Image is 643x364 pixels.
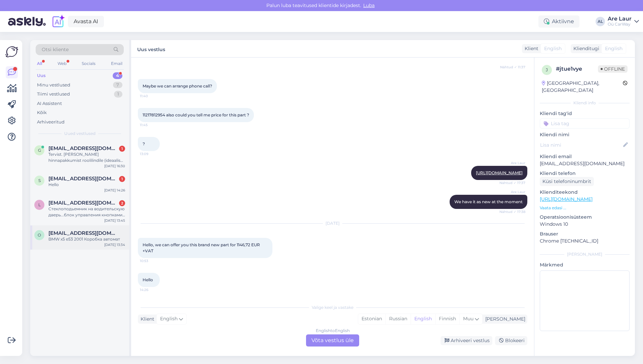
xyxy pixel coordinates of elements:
span: g [38,148,41,153]
span: English [605,45,622,52]
span: s [38,178,41,183]
span: Are Laur [500,189,525,194]
div: [GEOGRAPHIC_DATA], [GEOGRAPHIC_DATA] [542,80,623,94]
span: Logvinenkozhanna@mail.ru [48,200,118,206]
div: Arhiveeritud [37,119,65,125]
div: English to English [316,328,350,334]
div: [DATE] 13:45 [104,218,125,223]
div: 2 [119,200,125,206]
p: Kliendi tag'id [540,110,630,117]
span: English [544,45,562,52]
div: 1 [119,176,125,182]
p: Kliendi telefon [540,170,630,177]
div: Klient [138,316,154,323]
p: Vaata edasi ... [540,205,630,211]
div: AL [596,17,605,26]
span: Muu [463,316,474,322]
div: Email [110,59,124,68]
span: L [38,202,41,207]
p: [EMAIL_ADDRESS][DOMAIN_NAME] [540,160,630,167]
img: explore-ai [51,14,65,29]
a: Are LaurOü CarWay [608,16,639,27]
a: [URL][DOMAIN_NAME] [476,170,523,175]
div: Kliendi info [540,100,630,106]
div: Võta vestlus üle [306,334,359,347]
span: 11:45 [140,122,165,128]
span: Offline [598,65,628,73]
div: Finnish [435,314,459,324]
div: Стеклоподьемник на водительскую дверь...блок управления кнопками на водительскую дверь. И амортиз... [48,206,125,218]
span: j [546,67,548,72]
div: Kõik [37,109,47,116]
input: Lisa nimi [540,141,622,149]
a: [URL][DOMAIN_NAME] [540,196,593,202]
p: Kliendi nimi [540,131,630,138]
div: Web [56,59,68,68]
span: We have it as new at the moment [454,199,523,204]
span: gertl128@gmail.com [48,145,118,151]
p: Kliendi email [540,153,630,160]
span: Otsi kliente [42,46,69,53]
div: Are Laur [608,16,632,22]
div: Küsi telefoninumbrit [540,177,594,186]
div: [PERSON_NAME] [540,251,630,257]
div: Estonian [358,314,385,324]
div: Oü CarWay [608,22,632,27]
div: [PERSON_NAME] [483,316,525,323]
span: Oleg9191@bk.ru [48,230,118,236]
p: Chrome [TECHNICAL_ID] [540,238,630,245]
div: Arhiveeri vestlus [441,336,492,345]
span: 10:53 [140,258,165,263]
div: [DATE] 14:26 [104,188,125,193]
div: Russian [385,314,411,324]
div: Valige keel ja vastake [138,304,527,311]
div: Blokeeri [495,336,527,345]
div: All [36,59,43,68]
span: Uued vestlused [64,131,96,137]
span: 14:26 [140,287,165,292]
span: Nähtud ✓ 11:37 [500,65,525,70]
div: Socials [80,59,97,68]
div: [DATE] [138,220,527,226]
div: 1 [114,91,122,98]
div: Klienditugi [571,45,599,52]
input: Lisa tag [540,118,630,129]
span: Are Laur [500,160,525,166]
a: Avasta AI [68,16,104,27]
div: 7 [113,82,122,88]
span: Nähtud ✓ 17:38 [499,209,525,214]
span: Maybe we can arrange phone call? [143,83,212,88]
div: Uus [37,72,46,79]
div: 1 [119,146,125,152]
div: English [411,314,435,324]
span: Hello, we can offer you this brand new part for 1146,72 EUR +VAT [143,242,261,253]
div: AI Assistent [37,100,62,107]
span: Nähtud ✓ 17:37 [499,180,525,185]
p: Windows 10 [540,221,630,228]
div: Tervist. [PERSON_NAME] hinnapakkumist roolilindile (ideaalis juba koos kangide süsteemiga). Kindl... [48,151,125,163]
span: ? [143,141,145,146]
span: 13:09 [140,151,165,156]
span: Luba [361,2,377,8]
div: [DATE] 13:34 [104,242,125,247]
p: Brauser [540,230,630,238]
div: BMW x5 e53 2001 Коробка автомат [48,236,125,242]
p: Klienditeekond [540,189,630,196]
div: Aktiivne [538,15,579,28]
span: O [38,232,41,238]
div: # jtue1vye [556,65,598,73]
div: [DATE] 16:30 [104,163,125,169]
p: Märkmed [540,261,630,268]
span: service.renewauto@gmail.com [48,176,118,182]
p: Operatsioonisüsteem [540,214,630,221]
div: Tiimi vestlused [37,91,70,98]
div: Minu vestlused [37,82,70,88]
span: 11:40 [140,94,165,99]
img: Askly Logo [5,45,18,58]
div: Hello [48,182,125,188]
div: Klient [522,45,538,52]
span: English [160,315,178,323]
label: Uus vestlus [137,44,165,53]
span: Hello [143,277,153,282]
span: 11217812954 also could you tell me price for this part ? [143,112,249,117]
